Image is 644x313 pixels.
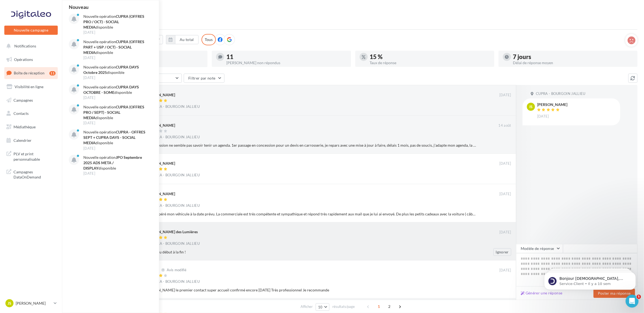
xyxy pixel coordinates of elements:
[150,173,200,178] span: CUPRA - BOURGOIN JALLIEU
[626,295,639,308] iframe: Intercom live chat
[499,192,511,197] span: [DATE]
[3,121,59,133] a: Médiathèque
[13,168,56,180] span: Campagnes DataOnDemand
[16,301,52,306] p: [PERSON_NAME]
[3,166,59,182] a: Campagnes DataOnDemand
[637,295,641,299] span: 5
[13,98,33,102] span: Campagnes
[23,21,93,26] p: Message from Service-Client, sent Il y a 10 sem
[537,103,567,106] div: [PERSON_NAME]
[3,54,59,65] a: Opérations
[332,304,355,309] span: résultats/page
[516,244,563,253] button: Modèle de réponse
[13,111,29,116] span: Contacts
[4,298,58,308] a: Js [PERSON_NAME]
[23,16,92,57] span: Bonjour [DEMOGRAPHIC_DATA], vous n'avez pas encore souscrit au module Marketing Direct ? Pour cel...
[150,203,200,208] span: CUPRA - BOURGOIN JALLIEU
[536,261,644,298] iframe: Intercom notifications message
[13,138,32,143] span: Calendrier
[301,304,313,309] span: Afficher
[499,93,511,98] span: [DATE]
[370,61,490,65] div: Taux de réponse
[316,303,329,311] button: 10
[513,61,633,65] div: Délai de réponse moyen
[4,26,58,35] button: Nouvelle campagne
[49,71,56,75] div: 11
[318,305,323,309] span: 10
[145,191,175,197] div: [PERSON_NAME]
[8,301,11,306] span: Js
[150,104,200,109] span: CUPRA - BOURGOIN JALLIEU
[513,54,633,60] div: 7 jours
[145,249,476,255] div: Parfait du début à la fin !
[145,123,175,128] div: [PERSON_NAME]
[536,91,585,96] span: CUPRA - BOURGOIN JALLIEU
[145,211,476,217] div: J'ai récupéré mon véhicule à la date prévu. La commerciale est très compétente et sympathique et ...
[145,161,175,166] div: [PERSON_NAME]
[3,135,59,146] a: Calendrier
[14,57,33,62] span: Opérations
[69,9,638,17] div: Boîte de réception
[15,84,43,89] span: Visibilité en ligne
[529,104,533,109] span: IS
[375,302,383,311] span: 1
[3,81,59,92] a: Visibilité en ligne
[145,229,198,235] div: [PERSON_NAME] des Lumières
[167,268,186,272] span: Avis modifié
[202,34,216,45] div: Tous
[537,114,549,119] span: [DATE]
[3,148,59,164] a: PLV et print personnalisable
[166,35,199,44] button: Au total
[226,61,346,65] div: [PERSON_NAME] non répondus
[184,74,224,83] button: Filtrer par note
[145,92,175,98] div: [PERSON_NAME]
[145,143,476,148] div: La concession ne semble pas savoir tenir un agenda. 1er passage en concession pour un devis en ca...
[150,279,200,284] span: CUPRA - BOURGOIN JALLIEU
[3,67,59,79] a: Boîte de réception11
[3,108,59,119] a: Contacts
[150,135,200,140] span: CUPRA - BOURGOIN JALLIEU
[226,54,346,60] div: 11
[499,161,511,166] span: [DATE]
[370,54,490,60] div: 15 %
[13,150,56,162] span: PLV et print personnalisable
[150,241,200,246] span: CUPRA - BOURGOIN JALLIEU
[14,71,45,75] span: Boîte de réception
[499,268,511,273] span: [DATE]
[499,123,511,128] span: 14 août
[14,44,36,48] span: Notifications
[13,125,36,129] span: Médiathèque
[385,302,394,311] span: 2
[519,290,565,296] button: Générer une réponse
[3,40,57,52] button: Notifications
[499,230,511,235] span: [DATE]
[175,35,199,44] button: Au total
[3,95,59,106] a: Campagnes
[145,287,476,293] div: [PERSON_NAME] le premier contact super accueil confirmé encore [DATE] Très professionnel Je recom...
[493,248,511,256] button: Ignorer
